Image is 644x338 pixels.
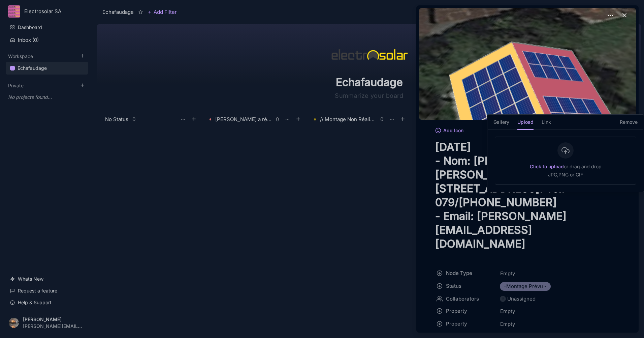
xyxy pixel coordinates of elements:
[493,118,509,130] h5: Gallery
[542,118,551,130] h5: Link
[530,164,564,169] strong: Click to upload
[620,118,638,130] h5: Remove
[530,163,602,179] div: or drag and drop JPG,PNG or GIF
[517,118,534,130] h5: Upload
